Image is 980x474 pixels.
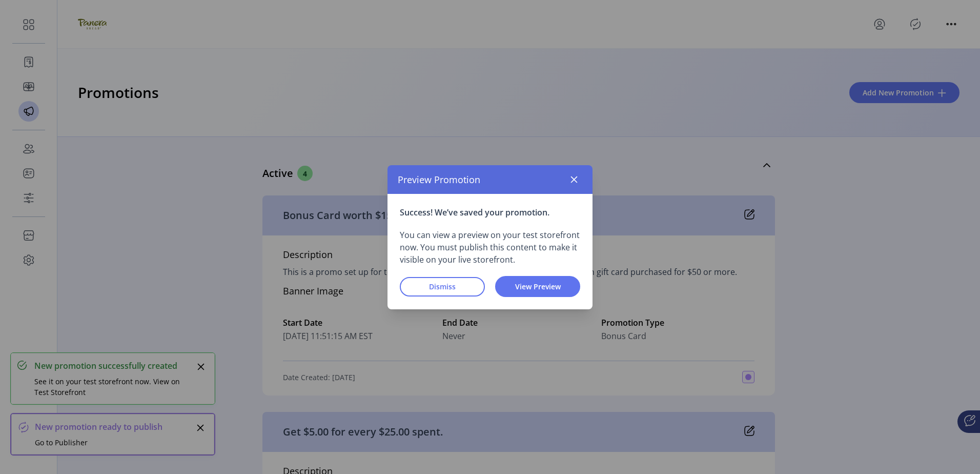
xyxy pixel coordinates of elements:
span: Dismiss [413,281,472,292]
span: View Preview [508,281,567,292]
button: View Preview [495,276,580,297]
p: Success! We’ve saved your promotion. [400,206,580,219]
button: Dismiss [400,276,485,296]
span: Preview Promotion [398,172,480,186]
p: You can view a preview on your test storefront now. You must publish this content to make it visi... [400,229,580,266]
